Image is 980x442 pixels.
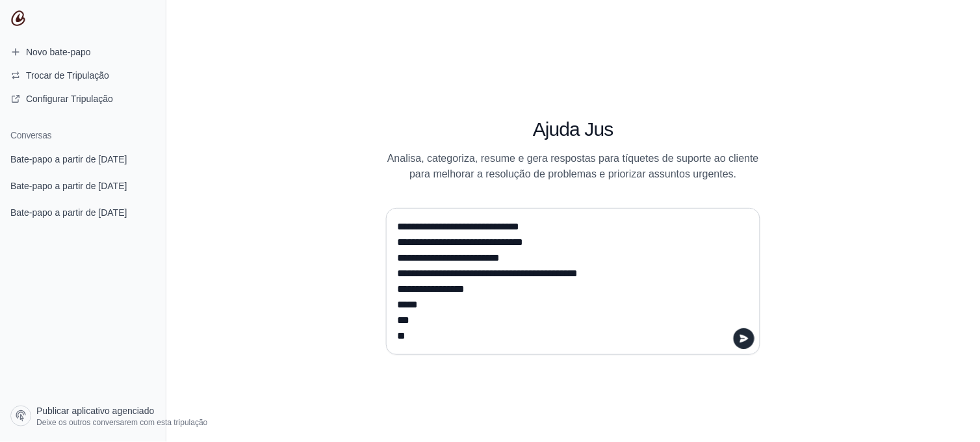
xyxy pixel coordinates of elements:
[26,45,91,58] span: Novo bate-papo
[915,380,980,442] div: Widget de chat
[36,417,207,428] span: Deixe os outros conversarem com esta tripulação
[10,10,26,26] img: Logotipo da CrewAI
[10,179,127,192] span: Bate-papo a partir de [DATE]
[10,206,127,219] span: Bate-papo a partir de [DATE]
[36,404,154,417] span: Publicar aplicativo agenciado
[26,69,109,82] span: Trocar de Tripulação
[5,174,161,198] a: Bate-papo a partir de [DATE]
[5,400,171,432] a: Publicar aplicativo agenciado Deixe os outros conversarem com esta tripulação
[386,151,760,182] p: Analisa, categoriza, resume e gera respostas para tíquetes de suporte ao cliente para melhorar a ...
[5,88,161,109] a: Configurar Tripulação
[5,147,161,171] a: Bate-papo a partir de [DATE]
[10,153,127,166] span: Bate-papo a partir de [DATE]
[26,92,113,105] span: Configurar Tripulação
[386,118,760,141] h1: Ajuda Jus
[5,42,161,62] a: Novo bate-papo
[5,65,161,86] button: Trocar de Tripulação
[5,200,161,224] a: Bate-papo a partir de [DATE]
[915,380,980,442] iframe: Chat Widget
